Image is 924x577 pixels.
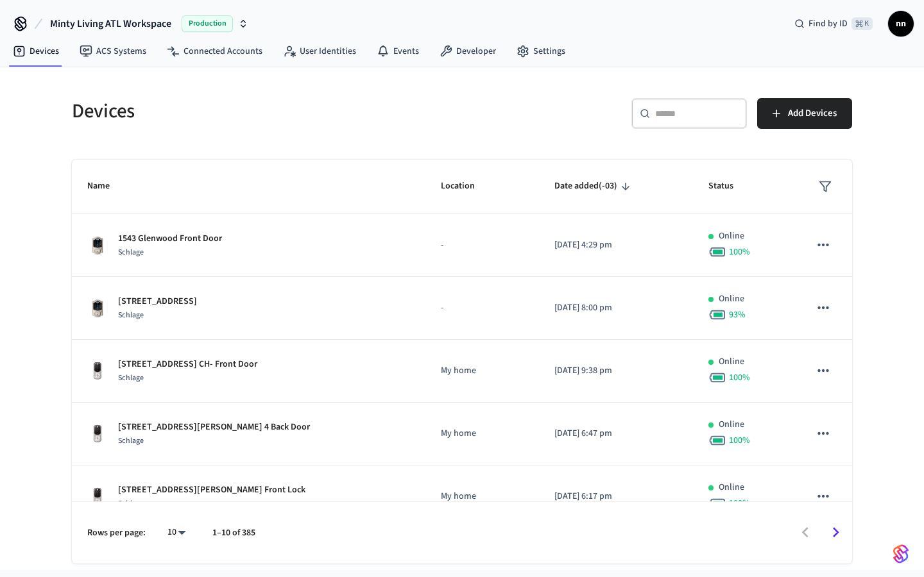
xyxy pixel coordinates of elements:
span: Find by ID [809,17,848,30]
p: [STREET_ADDRESS][PERSON_NAME] Front Lock [118,483,305,497]
a: ACS Systems [69,40,157,63]
img: Yale Assure Touchscreen Wifi Smart Lock, Satin Nickel, Front [87,487,108,507]
p: [DATE] 4:29 pm [554,238,678,252]
p: Online [719,355,744,369]
p: - [441,238,524,252]
button: nn [888,11,914,37]
a: User Identities [273,40,366,63]
span: Schlage [118,372,144,383]
img: Schlage Sense Smart Deadbolt with Camelot Trim, Front [87,298,108,319]
p: Rows per page: [87,526,146,540]
span: Schlage [118,247,144,258]
span: 100 % [729,371,750,384]
span: Minty Living ATL Workspace [50,16,171,31]
span: 93 % [729,308,746,321]
span: Add Devices [788,105,837,122]
p: [STREET_ADDRESS] [118,295,197,308]
span: Name [87,176,126,196]
p: My home [441,490,524,503]
button: Go to next page [821,517,851,548]
span: Status [708,176,750,196]
p: [DATE] 6:17 pm [554,490,678,503]
span: nn [889,12,912,35]
a: Devices [3,40,69,63]
button: Add Devices [757,98,852,129]
a: Connected Accounts [157,40,273,63]
p: [DATE] 9:38 pm [554,364,678,378]
a: Events [366,40,429,63]
span: Schlage [118,498,144,509]
span: Schlage [118,435,144,446]
p: [STREET_ADDRESS][PERSON_NAME] 4 Back Door [118,421,310,434]
p: [DATE] 8:00 pm [554,301,678,315]
img: Yale Assure Touchscreen Wifi Smart Lock, Satin Nickel, Front [87,424,108,444]
img: SeamLogoGradient.69752ec5.svg [893,544,909,564]
img: Yale Assure Touchscreen Wifi Smart Lock, Satin Nickel, Front [87,361,108,381]
a: Settings [506,40,576,63]
p: Online [719,418,744,431]
div: 10 [161,523,192,542]
span: ⌘ K [851,17,873,30]
h5: Devices [72,98,454,124]
span: 100 % [729,497,750,510]
p: Online [719,481,744,494]
p: - [441,301,524,315]
div: Find by ID⌘ K [784,12,883,35]
span: Schlage [118,310,144,321]
img: Schlage Sense Smart Deadbolt with Camelot Trim, Front [87,235,108,256]
p: [STREET_ADDRESS] CH- Front Door [118,358,257,371]
p: 1543 Glenwood Front Door [118,232,222,246]
span: 100 % [729,434,750,447]
span: Production [182,15,233,32]
p: Online [719,292,744,306]
span: Date added(-03) [554,176,634,196]
span: 100 % [729,246,750,258]
p: [DATE] 6:47 pm [554,427,678,440]
p: 1–10 of 385 [212,526,255,540]
p: My home [441,364,524,378]
a: Developer [429,40,506,63]
span: Location [441,176,492,196]
p: Online [719,230,744,243]
p: My home [441,427,524,440]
